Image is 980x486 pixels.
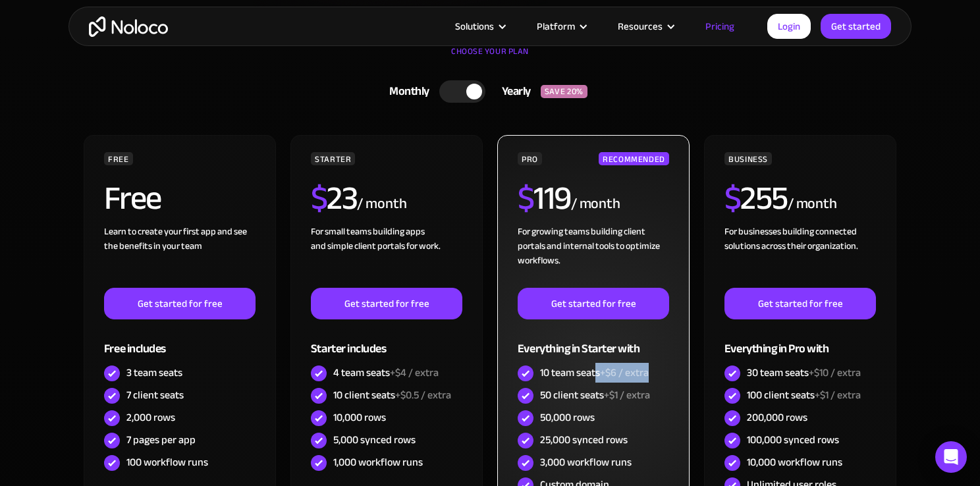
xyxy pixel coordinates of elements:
[747,433,839,447] div: 100,000 synced rows
[104,288,256,319] a: Get started for free
[604,385,650,405] span: +$1 / extra
[601,18,689,35] div: Resources
[395,385,451,405] span: +$0.5 / extra
[311,182,358,215] h2: 23
[518,152,542,165] div: PRO
[126,410,175,425] div: 2,000 rows
[311,225,462,288] div: For small teams building apps and simple client portals for work. ‍
[104,319,256,362] div: Free includes
[541,85,587,98] div: SAVE 20%
[540,433,628,447] div: 25,000 synced rows
[89,16,168,37] a: home
[767,14,811,39] a: Login
[815,385,861,405] span: +$1 / extra
[373,82,439,101] div: Monthly
[724,288,876,319] a: Get started for free
[724,319,876,362] div: Everything in Pro with
[518,225,669,288] div: For growing teams building client portals and internal tools to optimize workflows.
[485,82,541,101] div: Yearly
[689,18,751,35] a: Pricing
[439,18,520,35] div: Solutions
[788,194,837,215] div: / month
[82,41,898,74] div: CHOOSE YOUR PLAN
[104,152,133,165] div: FREE
[104,225,256,288] div: Learn to create your first app and see the benefits in your team ‍
[311,319,462,362] div: Starter includes
[600,363,649,383] span: +$6 / extra
[104,182,161,215] h2: Free
[333,388,451,402] div: 10 client seats
[311,288,462,319] a: Get started for free
[333,410,386,425] div: 10,000 rows
[724,152,772,165] div: BUSINESS
[333,455,423,470] div: 1,000 workflow runs
[747,388,861,402] div: 100 client seats
[518,167,534,229] span: $
[520,18,601,35] div: Platform
[724,225,876,288] div: For businesses building connected solutions across their organization. ‍
[540,388,650,402] div: 50 client seats
[821,14,891,39] a: Get started
[390,363,439,383] span: +$4 / extra
[518,288,669,319] a: Get started for free
[126,455,208,470] div: 100 workflow runs
[935,441,967,473] div: Open Intercom Messenger
[333,365,439,380] div: 4 team seats
[357,194,406,215] div: / month
[333,433,416,447] div: 5,000 synced rows
[599,152,669,165] div: RECOMMENDED
[571,194,620,215] div: / month
[724,167,741,229] span: $
[518,319,669,362] div: Everything in Starter with
[126,433,196,447] div: 7 pages per app
[747,365,861,380] div: 30 team seats
[311,167,327,229] span: $
[540,365,649,380] div: 10 team seats
[455,18,494,35] div: Solutions
[618,18,663,35] div: Resources
[311,152,355,165] div: STARTER
[126,365,182,380] div: 3 team seats
[537,18,575,35] div: Platform
[747,410,807,425] div: 200,000 rows
[724,182,788,215] h2: 255
[747,455,842,470] div: 10,000 workflow runs
[540,410,595,425] div: 50,000 rows
[809,363,861,383] span: +$10 / extra
[518,182,571,215] h2: 119
[540,455,632,470] div: 3,000 workflow runs
[126,388,184,402] div: 7 client seats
